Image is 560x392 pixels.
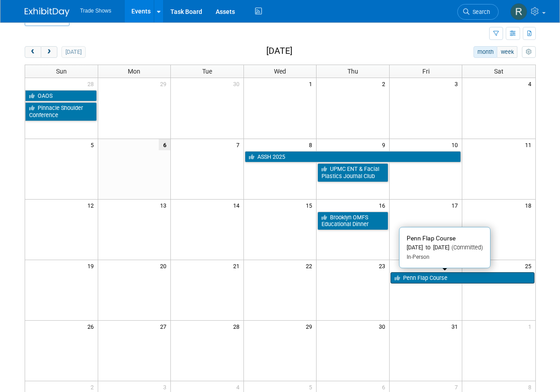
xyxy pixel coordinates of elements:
a: OAOS [25,90,97,102]
span: 21 [232,260,243,271]
button: [DATE] [61,46,85,58]
span: Penn Flap Course [407,235,456,242]
span: 10 [451,139,462,150]
button: month [473,46,497,58]
span: 27 [159,321,170,332]
span: Sun [56,68,67,75]
span: 4 [527,78,535,89]
a: Search [457,4,499,20]
span: 31 [451,321,462,332]
span: Trade Shows [80,8,112,14]
span: 18 [524,200,535,211]
span: 17 [451,200,462,211]
span: Wed [274,68,286,75]
span: Fri [422,68,430,75]
span: 28 [87,78,98,89]
span: 29 [305,321,316,332]
span: 30 [232,78,243,89]
a: UPMC ENT & Facial Plastics Journal Club [317,163,388,182]
span: 29 [159,78,170,89]
button: next [41,46,57,58]
span: 13 [159,200,170,211]
a: Brooklyn OMFS Educational Dinner [317,212,388,230]
a: ASSH 2025 [245,151,461,163]
span: 5 [90,139,98,150]
span: 11 [524,139,535,150]
button: myCustomButton [522,46,535,58]
span: Mon [128,68,140,75]
span: Search [469,9,490,15]
i: Personalize Calendar [526,49,532,55]
span: 28 [232,321,243,332]
span: 8 [308,139,316,150]
span: (Committed) [449,244,483,251]
img: Rachel Murphy [510,3,527,20]
span: 30 [378,321,389,332]
span: 6 [159,139,170,150]
span: 3 [454,78,462,89]
span: 15 [305,200,316,211]
span: Thu [347,68,358,75]
span: Sat [494,68,504,75]
span: 9 [381,139,389,150]
span: 23 [378,260,389,271]
span: 19 [87,260,98,271]
span: 12 [87,200,98,211]
h2: [DATE] [266,46,292,56]
a: Pinnacle Shoulder Conference [25,102,97,121]
span: 1 [308,78,316,89]
div: [DATE] to [DATE] [407,244,483,252]
span: 14 [232,200,243,211]
button: prev [25,46,41,58]
span: In-Person [407,254,430,260]
span: 1 [527,321,535,332]
img: ExhibitDay [25,8,69,17]
span: Tue [202,68,212,75]
span: 22 [305,260,316,271]
span: 16 [378,200,389,211]
button: week [497,46,517,58]
span: 26 [87,321,98,332]
span: 20 [159,260,170,271]
a: Penn Flap Course [391,272,534,284]
span: 2 [381,78,389,89]
span: 25 [524,260,535,271]
span: 7 [235,139,243,150]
